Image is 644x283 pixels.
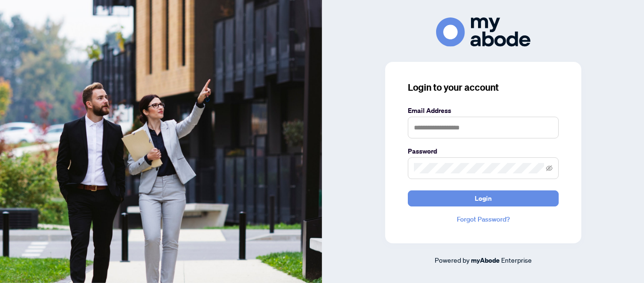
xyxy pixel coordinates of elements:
span: Login [475,191,492,206]
label: Email Address [408,105,559,116]
label: Password [408,146,559,156]
a: myAbode [471,255,500,266]
span: eye-invisible [546,165,553,172]
img: ma-logo [436,17,530,46]
h3: Login to your account [408,81,559,94]
span: Enterprise [501,256,532,264]
button: Login [408,190,559,206]
a: Forgot Password? [408,214,559,224]
span: Powered by [435,256,470,264]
